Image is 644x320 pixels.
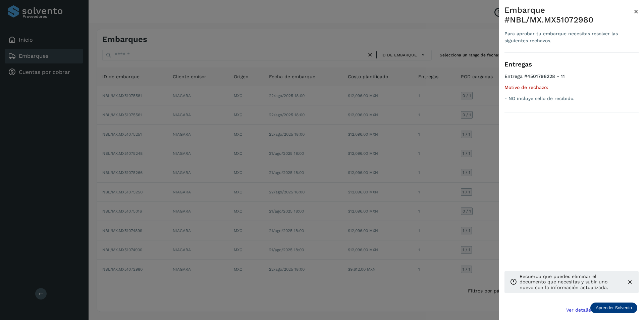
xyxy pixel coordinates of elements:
[504,74,639,85] h4: Entrega #4501796228 - 11
[590,303,637,313] div: Aprender Solvento
[504,30,634,44] div: Para aprobar tu embarque necesitas resolver las siguientes rechazos.
[504,61,639,68] h3: Entregas
[504,96,639,101] p: - NO incluye sello de recibido.
[504,5,634,25] div: Embarque #NBL/MX.MX51072980
[596,305,632,311] p: Aprender Solvento
[562,302,639,317] button: Ver detalle de embarque
[504,85,639,90] h5: Motivo de rechazo:
[634,5,639,17] button: Close
[520,274,621,290] p: Recuerda que puedes eliminar el documento que necesitas y subir uno nuevo con la información actu...
[634,7,639,16] span: ×
[566,308,624,312] span: Ver detalle de embarque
